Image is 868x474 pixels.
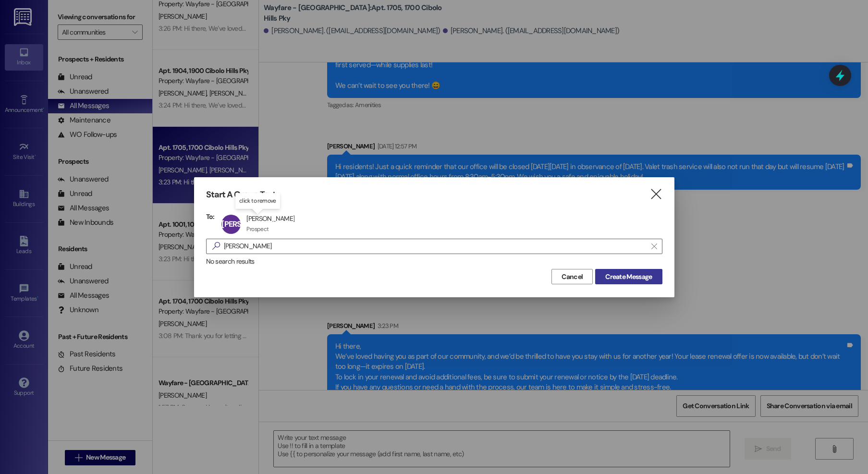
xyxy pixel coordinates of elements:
[551,269,593,284] button: Cancel
[206,212,215,221] h3: To:
[605,272,652,282] span: Create Message
[595,269,662,284] button: Create Message
[221,219,281,229] span: [PERSON_NAME]
[206,256,662,267] div: No search results
[562,272,583,282] span: Cancel
[246,214,294,223] div: [PERSON_NAME]
[246,225,269,233] div: Prospect
[208,241,224,251] i: 
[649,189,662,199] i: 
[206,189,276,200] h3: Start A Group Text
[647,239,662,254] button: Clear text
[239,197,276,205] p: click to remove
[224,240,647,253] input: Search for any contact or apartment
[651,243,657,250] i: 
